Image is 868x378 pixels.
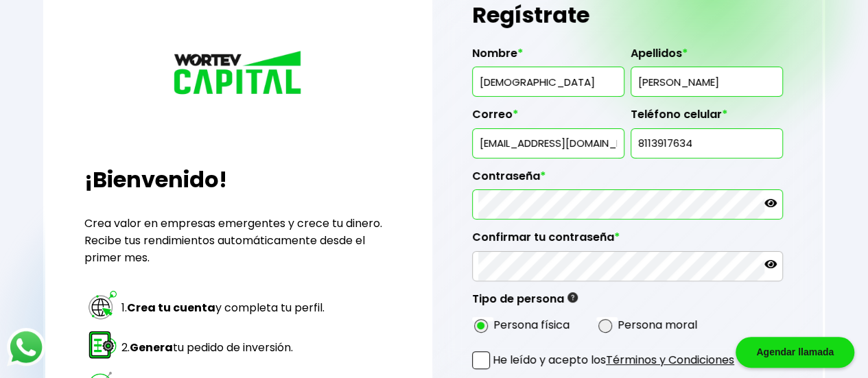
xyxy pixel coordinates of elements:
[736,337,854,368] div: Agendar llamada
[84,163,394,196] h2: ¡Bienvenido!
[86,329,119,361] img: paso 2
[472,231,783,251] label: Confirmar tu contraseña
[127,300,215,316] strong: Crea tu cuenta
[130,340,173,355] strong: Genera
[472,108,624,128] label: Correo
[493,316,570,333] label: Persona física
[493,351,734,368] p: He leído y acepto los
[567,292,578,303] img: gfR76cHglkPwleuBLjWdxeZVvX9Wp6JBDmjRYY8JYDQn16A2ICN00zLTgIroGa6qie5tIuWH7V3AapTKqzv+oMZsGfMUqL5JM...
[121,288,328,327] td: 1. y completa tu perfil.
[606,352,734,368] a: Términos y Condiciones
[84,215,394,266] p: Crea valor en empresas emergentes y crece tu dinero. Recibe tus rendimientos automáticamente desd...
[472,47,624,67] label: Nombre
[472,292,578,313] label: Tipo de persona
[631,47,783,67] label: Apellidos
[121,328,328,366] td: 2. tu pedido de inversión.
[472,169,783,190] label: Contraseña
[618,316,697,333] label: Persona moral
[170,49,307,99] img: logo_wortev_capital
[7,328,45,366] img: logos_whatsapp-icon.242b2217.svg
[478,129,618,158] input: inversionista@gmail.com
[631,108,783,128] label: Teléfono celular
[86,289,119,321] img: paso 1
[637,129,777,158] input: 10 dígitos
